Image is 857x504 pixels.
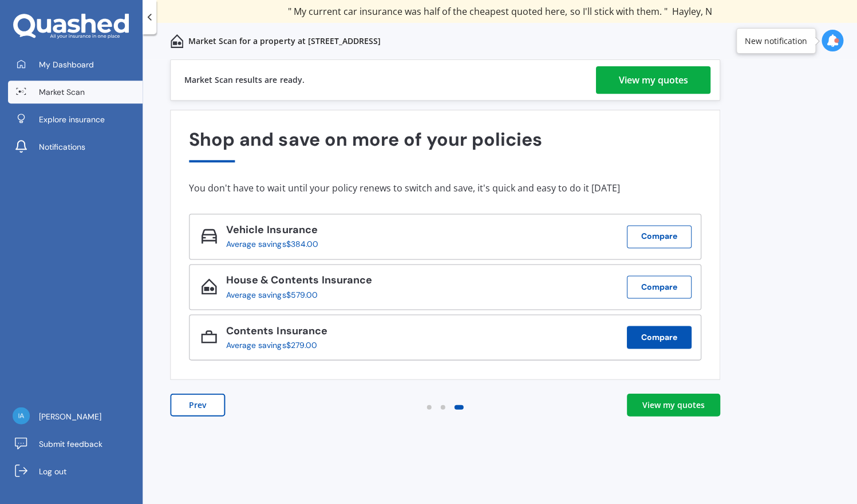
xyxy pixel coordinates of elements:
[227,325,327,340] div: Contents
[9,459,143,482] a: Log out
[189,129,701,162] div: Shop and save on more of your policies
[40,114,105,125] span: Explore insurance
[9,432,143,455] a: Submit feedback
[40,410,102,422] span: [PERSON_NAME]
[189,35,381,47] p: Market Scan for a property at [STREET_ADDRESS]
[627,275,692,298] button: Compare
[264,223,318,237] span: Insurance
[596,66,710,94] a: View my quotes
[202,228,218,244] img: Vehicle_icon
[227,224,327,239] div: Vehicle
[40,59,94,70] span: My Dashboard
[9,108,143,131] a: Explore insurance
[274,323,327,337] span: Insurance
[40,141,86,153] span: Notifications
[171,34,184,48] img: home-and-contents.b802091223b8502ef2dd.svg
[9,405,143,427] a: [PERSON_NAME]
[627,225,692,248] button: Compare
[9,135,143,158] a: Notifications
[202,329,218,345] img: Contents_icon
[619,66,688,94] div: View my quotes
[627,393,720,416] a: View my quotes
[227,340,318,349] div: Average savings $279.00
[171,393,226,416] button: Prev
[642,399,705,410] div: View my quotes
[189,182,701,194] div: You don't have to wait until your policy renews to switch and save, it's quick and easy to do it ...
[227,274,372,290] div: House & Contents
[319,273,372,287] span: Insurance
[40,86,85,98] span: Market Scan
[627,326,692,349] button: Compare
[40,438,103,449] span: Submit feedback
[9,53,143,76] a: My Dashboard
[202,278,218,294] img: House & Contents_icon
[9,81,143,103] a: Market Scan
[745,35,807,47] div: New notification
[227,290,363,299] div: Average savings $579.00
[185,60,305,100] div: Market Scan results are ready.
[40,465,67,477] span: Log out
[13,407,30,424] img: c7d17c8aece11bd66c2538fd015a0b78
[227,239,318,249] div: Average savings $384.00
